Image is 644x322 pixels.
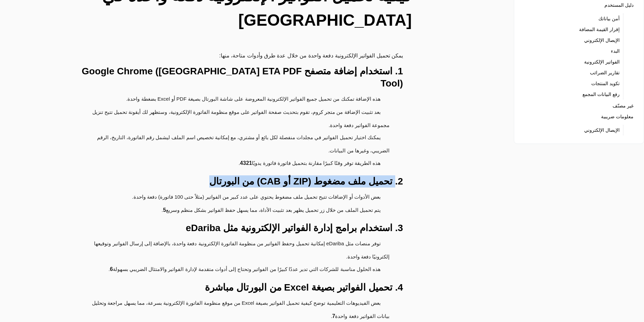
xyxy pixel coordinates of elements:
li: بعض الأدوات أو الإضافات تتيح تحميل ملف مضغوط يحتوي على عدد كبير من الفواتير (مثلاً حتى 100 فاتورة... [73,191,389,204]
a: 1 [249,157,252,170]
a: 2 [246,157,249,170]
li: يتم تحميل الملف من خلال زر تحميل يظهر بعد تثبيت الأداة، مما يسهل حفظ الفواتير بشكل منظم وسريع . [73,204,389,217]
a: تقارير الضرائب [590,68,620,77]
h3: 4. تحميل الفواتير بصيغة Excel من البورتال مباشرة [66,281,403,294]
li: بعد تثبيت الإضافة من متجر كروم، تقوم بتحديث صفحة الفواتير على موقع منظومة الفاتورة الإلكترونية، و... [73,106,389,132]
a: إقرار القيمة المضافة [579,25,620,34]
li: هذه الحلول مناسبة للشركات التي تدير عددًا كبيرًا من الفواتير وتحتاج إلى أدوات متقدمة لإدارة الفوا... [73,263,389,276]
a: 6 [110,263,113,276]
a: أمن بياناتك [598,14,620,23]
a: غير مصنّف [613,101,634,110]
li: هذه الإضافة تمكنك من تحميل جميع الفواتير الإلكترونية المعروضة على شاشة البورتال بصيغة PDF أو Exce... [73,93,389,106]
a: البدء [611,46,620,56]
a: تكويد المنتجات [591,79,620,88]
a: 3 [243,157,246,170]
h3: 3. استخدام برامج إدارة الفواتير الإلكترونية مثل eDariba [66,222,403,234]
li: يمكنك اختيار تحميل الفواتير في مجلدات منفصلة لكل بائع أو مشتري، مع إمكانية تخصيص اسم الملف ليشمل ... [73,131,389,157]
a: الإيصال الإلكتروني [584,125,620,135]
li: هذه الطريقة توفر وقتًا كبيرًا مقارنة بتحميل فاتورة فاتورة يدويًا . [73,157,389,170]
a: الإيصال الإلكتروني [584,35,620,45]
h3: 1. استخدام إضافة متصفح Google Chrome ([GEOGRAPHIC_DATA] ETA PDF Tool) [66,65,403,90]
a: معلومات ضريبية [601,112,634,121]
a: الفواتير الإلكترونية [584,57,620,67]
p: يمكن تحميل الفواتير الإلكترونية دفعة واحدة من خلال عدة طرق وأدوات متاحة، منها: [66,51,403,60]
a: رفع البيانات المجمع [582,90,620,99]
h3: 2. تحميل ملف مضغوط (ZIP أو CAB) من البورتال [66,175,403,188]
a: 4 [240,157,243,170]
a: دليل المستخدم [604,0,634,10]
a: 5 [163,204,166,217]
li: توفر منصات مثل eDariba إمكانية تحميل وحفظ الفواتير من منظومة الفاتورة الإلكترونية دفعة واحدة، بال... [73,238,389,263]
